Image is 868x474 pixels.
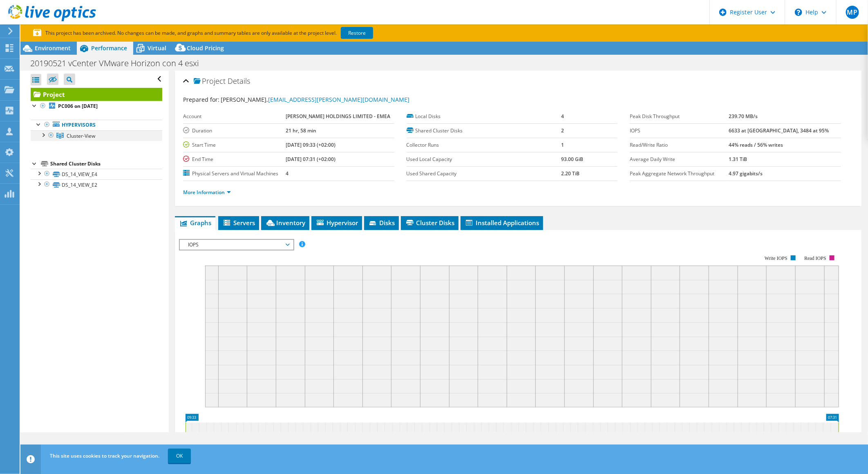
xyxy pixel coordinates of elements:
[183,127,286,135] label: Duration
[31,179,162,190] a: DS_14_VIEW_E2
[561,156,583,163] b: 93.00 GiB
[315,219,358,227] span: Hypervisor
[50,452,159,459] span: This site uses cookies to track your navigation.
[183,112,286,121] label: Account
[286,113,391,120] b: [PERSON_NAME] HOLDINGS LIMITED - EMEA
[630,112,729,121] label: Peak Disk Throughput
[228,76,250,86] span: Details
[148,44,166,52] span: Virtual
[221,96,409,103] span: [PERSON_NAME],
[27,59,212,68] h1: 20190521 vCenter VMware Horizon con 4 esxi
[729,141,783,148] b: 44% reads / 56% writes
[179,219,211,227] span: Graphs
[184,240,289,250] span: IOPS
[804,255,826,261] text: Read IOPS
[368,219,395,227] span: Disks
[33,29,434,38] p: This project has been archived. No changes can be made, and graphs and summary tables are only av...
[407,127,562,135] label: Shared Cluster Disks
[31,120,162,130] a: Hypervisors
[31,130,162,141] a: Cluster-View
[265,219,305,227] span: Inventory
[58,103,98,110] b: PC006 on [DATE]
[561,170,579,177] b: 2.20 TiB
[222,219,255,227] span: Servers
[35,44,71,52] span: Environment
[286,127,317,134] b: 21 hr, 58 min
[183,189,231,196] a: More Information
[795,9,802,16] svg: \n
[31,101,162,112] a: PC006 on [DATE]
[183,155,286,163] label: End Time
[168,449,191,463] a: OK
[729,113,758,120] b: 239.70 MB/s
[630,127,729,135] label: IOPS
[407,170,562,178] label: Used Shared Capacity
[187,44,224,52] span: Cloud Pricing
[729,170,763,177] b: 4.97 gigabits/s
[729,156,747,163] b: 1.31 TiB
[630,141,729,149] label: Read/Write Ratio
[561,127,564,134] b: 2
[407,141,562,149] label: Collector Runs
[407,112,562,121] label: Local Disks
[91,44,127,52] span: Performance
[183,96,219,103] label: Prepared for:
[561,141,564,148] b: 1
[630,170,729,178] label: Peak Aggregate Network Throughput
[846,6,859,19] span: MP
[286,156,336,163] b: [DATE] 07:31 (+02:00)
[341,27,373,39] a: Restore
[405,219,454,227] span: Cluster Disks
[630,155,729,163] label: Average Daily Write
[286,141,336,148] b: [DATE] 09:33 (+02:00)
[765,255,787,261] text: Write IOPS
[67,132,95,139] span: Cluster-View
[183,141,286,149] label: Start Time
[729,127,829,134] b: 6633 at [GEOGRAPHIC_DATA], 3484 at 95%
[561,113,564,120] b: 4
[286,170,289,177] b: 4
[31,169,162,179] a: DS_14_VIEW_E4
[465,219,539,227] span: Installed Applications
[407,155,562,163] label: Used Local Capacity
[31,88,162,101] a: Project
[50,159,162,169] div: Shared Cluster Disks
[268,96,409,103] a: [EMAIL_ADDRESS][PERSON_NAME][DOMAIN_NAME]
[194,77,226,85] span: Project
[183,170,286,178] label: Physical Servers and Virtual Machines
